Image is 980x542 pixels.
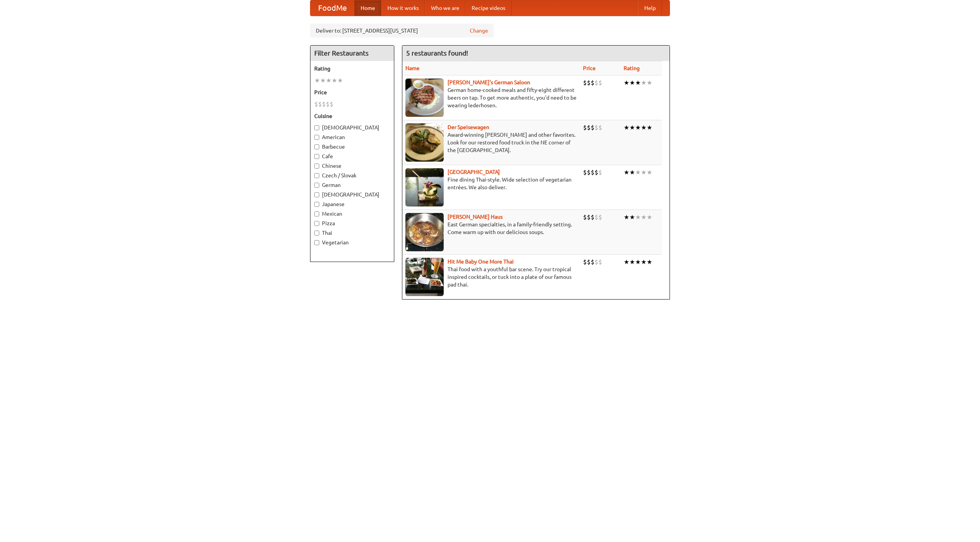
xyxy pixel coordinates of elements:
b: Der Speisewagen [448,124,489,130]
li: ★ [647,79,652,87]
input: Chinese [314,164,319,169]
li: ★ [337,76,343,85]
img: speisewagen.jpg [405,123,444,162]
input: Pizza [314,221,319,226]
li: ★ [635,168,641,177]
input: Mexican [314,211,319,216]
p: German home-cooked meals and fifty-eight different beers on tap. To get more authentic, you'd nee... [405,86,577,109]
label: Cafe [314,152,390,160]
li: $ [322,100,326,108]
label: [DEMOGRAPHIC_DATA] [314,124,390,131]
li: $ [595,123,598,132]
h5: Cuisine [314,112,390,120]
li: ★ [647,258,652,266]
input: German [314,183,319,188]
li: ★ [647,213,652,221]
a: Help [638,0,662,16]
li: ★ [641,213,647,221]
li: ★ [629,213,635,221]
li: ★ [629,168,635,177]
input: Vegetarian [314,240,319,245]
label: Vegetarian [314,239,390,246]
li: $ [598,79,602,87]
li: $ [598,258,602,266]
li: ★ [629,123,635,132]
li: $ [326,100,330,108]
li: $ [583,79,587,87]
a: Hit Me Baby One More Thai [448,259,514,265]
li: ★ [332,76,337,85]
li: ★ [635,258,641,266]
label: [DEMOGRAPHIC_DATA] [314,191,390,198]
li: ★ [314,76,320,85]
li: $ [587,213,591,221]
input: Czech / Slovak [314,173,319,178]
p: East German specialties, in a family-friendly setting. Come warm up with our delicious soups. [405,221,577,236]
li: ★ [641,79,647,87]
img: satay.jpg [405,168,444,206]
label: Japanese [314,200,390,208]
a: Home [354,0,381,16]
input: Barbecue [314,144,319,149]
input: Japanese [314,202,319,207]
div: Deliver to: [STREET_ADDRESS][US_STATE] [310,24,494,38]
img: kohlhaus.jpg [405,213,444,251]
li: $ [595,213,598,221]
ng-pluralize: 5 restaurants found! [406,49,468,57]
a: Name [405,65,420,71]
li: ★ [641,168,647,177]
h5: Rating [314,65,390,72]
li: $ [595,168,598,177]
li: $ [583,168,587,177]
label: Mexican [314,210,390,218]
li: ★ [624,168,629,177]
h4: Filter Restaurants [310,46,394,61]
li: ★ [624,79,629,87]
li: $ [591,79,595,87]
p: Thai food with a youthful bar scene. Try our tropical inspired cocktails, or tuck into a plate of... [405,265,577,288]
a: Recipe videos [465,0,511,16]
a: Rating [624,65,640,71]
li: $ [314,100,318,108]
li: $ [330,100,333,108]
img: esthers.jpg [405,79,444,117]
h5: Price [314,88,390,96]
li: ★ [635,213,641,221]
img: babythai.jpg [405,258,444,296]
li: $ [595,258,598,266]
label: Thai [314,229,390,237]
input: American [314,135,319,140]
label: Barbecue [314,143,390,151]
li: ★ [641,123,647,132]
li: $ [587,123,591,132]
li: $ [598,213,602,221]
li: ★ [624,123,629,132]
li: ★ [320,76,326,85]
label: German [314,181,390,189]
li: $ [591,168,595,177]
p: Fine dining Thai-style. Wide selection of vegetarian entrées. We also deliver. [405,176,577,191]
p: Award-winning [PERSON_NAME] and other favorites. Look for our restored food truck in the NE corne... [405,131,577,154]
li: ★ [624,258,629,266]
li: $ [583,123,587,132]
li: ★ [635,79,641,87]
li: ★ [624,213,629,221]
a: [GEOGRAPHIC_DATA] [448,169,500,175]
a: How it works [381,0,425,16]
input: Cafe [314,154,319,159]
li: $ [598,123,602,132]
li: $ [583,213,587,221]
label: American [314,133,390,141]
a: Who we are [425,0,465,16]
a: [PERSON_NAME]'s German Saloon [448,79,530,85]
li: $ [591,258,595,266]
a: FoodMe [310,0,354,16]
li: ★ [647,123,652,132]
li: $ [587,168,591,177]
li: ★ [326,76,332,85]
a: [PERSON_NAME] Haus [448,214,503,220]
